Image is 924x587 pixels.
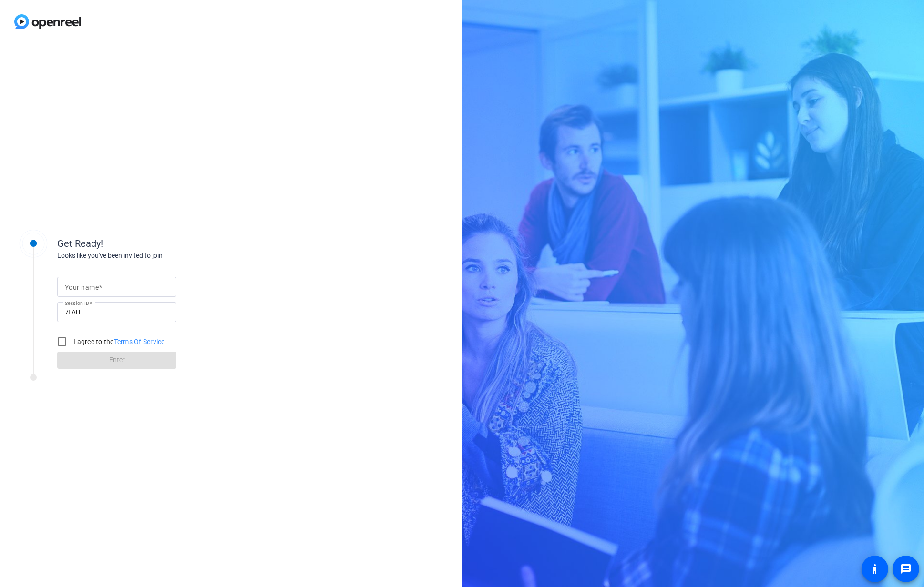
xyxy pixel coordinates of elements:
mat-icon: message [900,563,912,575]
label: I agree to the [72,337,165,346]
div: Get Ready! [57,236,248,251]
mat-label: Session ID [65,300,89,306]
div: Looks like you've been invited to join [57,251,248,261]
mat-icon: accessibility [869,563,881,575]
a: Terms Of Service [114,338,165,345]
mat-label: Your name [65,283,99,291]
